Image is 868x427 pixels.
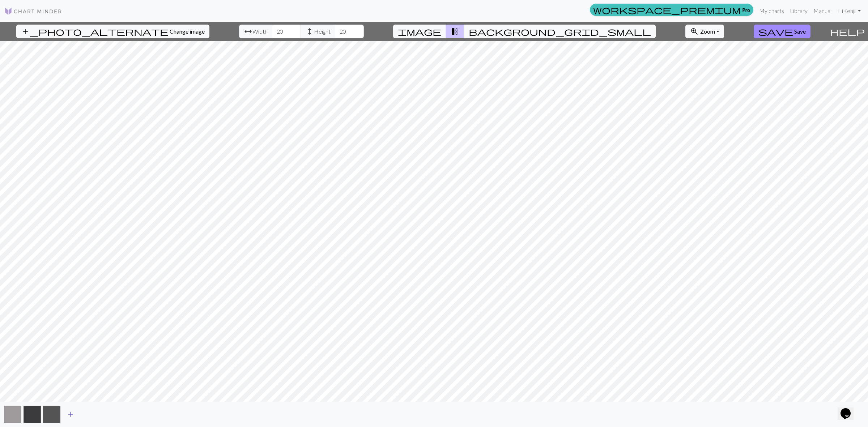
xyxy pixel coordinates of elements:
[758,26,793,37] span: save
[590,4,753,16] a: Pro
[794,28,806,35] span: Save
[754,25,810,38] button: Save
[690,26,699,37] span: zoom_in
[305,26,314,37] span: height
[593,5,741,15] span: workspace_premium
[314,27,331,36] span: Height
[756,4,787,18] a: My charts
[838,398,861,420] iframe: chat widget
[810,4,834,18] a: Manual
[66,409,75,419] span: add
[451,26,459,37] span: transition_fade
[21,26,169,37] span: add_photo_alternate
[170,28,205,35] span: Change image
[827,22,868,41] button: Help
[700,28,715,35] span: Zoom
[252,27,268,36] span: Width
[4,7,62,16] img: Logo
[244,26,252,37] span: arrow_range
[685,25,724,38] button: Zoom
[398,26,441,37] span: image
[834,4,864,18] a: HiKenji
[830,26,865,37] span: help
[469,26,651,37] span: background_grid_small
[61,407,80,421] button: Add color
[787,4,810,18] a: Library
[16,25,209,38] button: Change image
